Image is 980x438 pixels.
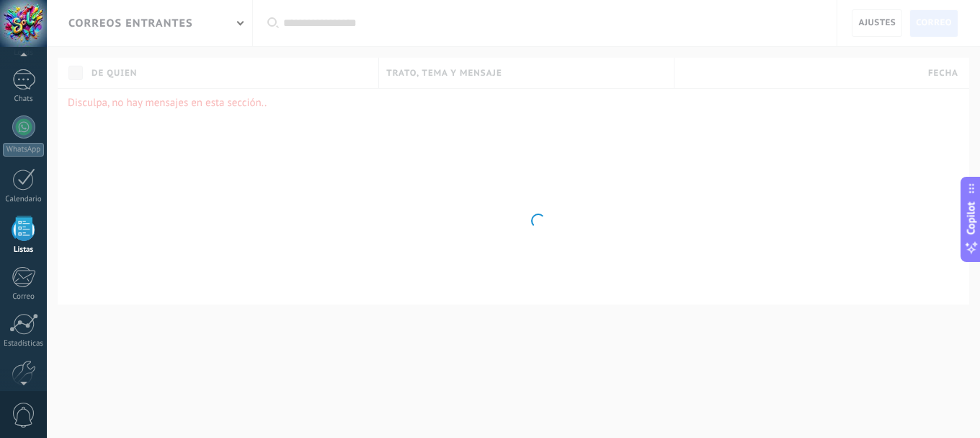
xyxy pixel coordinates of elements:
span: Copilot [964,201,979,235]
div: Chats [3,95,45,104]
div: Correo [3,292,45,302]
div: Calendario [3,195,45,204]
div: Listas [3,245,45,255]
div: Estadísticas [3,339,45,349]
div: WhatsApp [3,143,44,157]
